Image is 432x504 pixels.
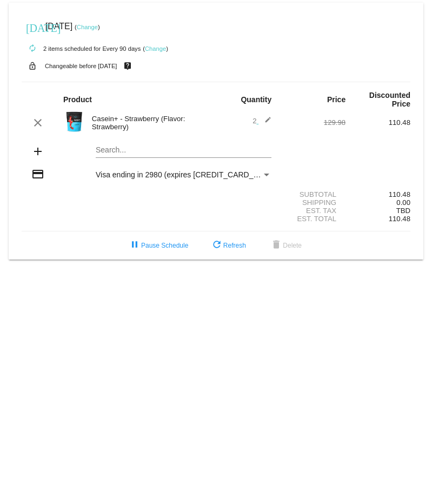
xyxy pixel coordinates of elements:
[121,59,134,73] mat-icon: live_help
[202,236,255,255] button: Refresh
[281,215,345,223] div: Est. Total
[22,45,141,52] small: 2 items scheduled for Every 90 days
[270,239,283,252] mat-icon: delete
[77,24,98,30] a: Change
[96,146,271,155] input: Search...
[128,242,188,249] span: Pause Schedule
[327,95,345,104] strong: Price
[75,24,100,30] small: ( )
[45,63,117,69] small: Changeable before [DATE]
[281,118,345,127] div: 129.98
[26,59,39,73] mat-icon: lock_open
[128,239,141,252] mat-icon: pause
[241,95,271,104] strong: Quantity
[210,239,223,252] mat-icon: refresh
[369,91,410,108] strong: Discounted Price
[210,242,246,249] span: Refresh
[258,116,271,129] mat-icon: edit
[281,190,345,198] div: Subtotal
[281,198,345,207] div: Shipping
[96,170,271,179] mat-select: Payment Method
[270,242,302,249] span: Delete
[63,95,92,104] strong: Product
[145,45,166,52] a: Change
[31,168,44,181] mat-icon: credit_card
[26,21,39,34] mat-icon: [DATE]
[143,45,168,52] small: ( )
[396,198,410,207] span: 0.00
[63,111,85,132] img: Image-1-Carousel-Casein-Strawberry-no-badge-Transp.png
[281,207,345,215] div: Est. Tax
[119,236,197,255] button: Pause Schedule
[261,236,310,255] button: Delete
[31,116,44,129] mat-icon: clear
[389,215,410,223] span: 110.48
[396,207,410,215] span: TBD
[345,190,410,198] div: 110.48
[345,118,410,127] div: 110.48
[26,42,39,55] mat-icon: autorenew
[31,145,44,158] mat-icon: add
[96,170,277,179] span: Visa ending in 2980 (expires [CREDIT_CARD_DATA])
[252,117,271,125] span: 2
[87,115,216,131] div: Casein+ - Strawberry (Flavor: Strawberry)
